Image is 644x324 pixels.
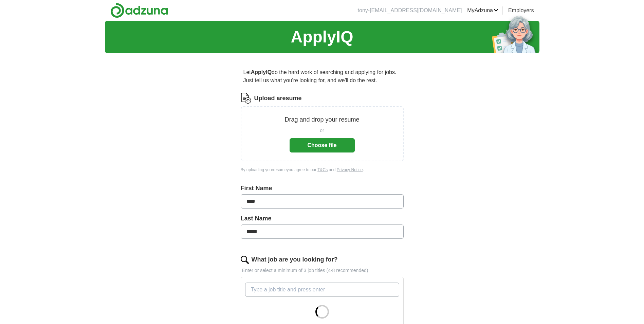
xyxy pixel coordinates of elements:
button: Choose file [290,138,355,152]
strong: ApplyIQ [251,69,272,75]
a: Privacy Notice [337,167,363,172]
a: MyAdzuna [467,6,498,15]
div: By uploading your resume you agree to our and . [241,167,404,173]
span: or [320,127,324,134]
p: Enter or select a minimum of 3 job titles (4-8 recommended) [241,267,404,274]
input: Type a job title and press enter [245,283,399,297]
label: First Name [241,184,404,193]
p: Drag and drop your resume [284,115,359,124]
img: CV Icon [241,93,252,104]
p: Let do the hard work of searching and applying for jobs. Just tell us what you're looking for, an... [241,66,404,87]
li: tony-[EMAIL_ADDRESS][DOMAIN_NAME] [358,6,462,15]
img: search.png [241,256,249,264]
img: Adzuna logo [110,3,168,18]
a: T&Cs [317,167,328,172]
h1: ApplyIQ [291,25,353,49]
label: What job are you looking for? [252,255,338,264]
a: Employers [508,6,534,15]
label: Last Name [241,214,404,223]
label: Upload a resume [254,94,302,103]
